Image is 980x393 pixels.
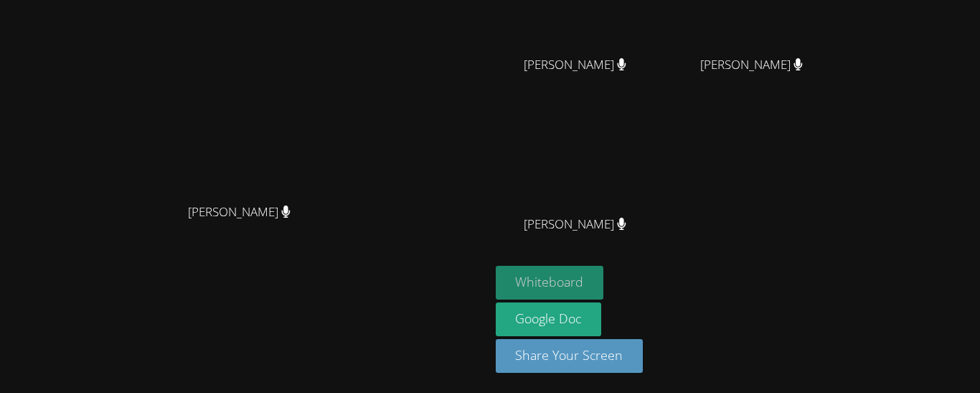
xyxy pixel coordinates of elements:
span: [PERSON_NAME] [524,214,626,235]
span: [PERSON_NAME] [524,55,626,75]
a: Google Doc [496,302,602,336]
span: [PERSON_NAME] [188,202,291,223]
button: Whiteboard [496,266,604,300]
button: Share Your Screen [496,339,644,373]
span: [PERSON_NAME] [700,55,803,75]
